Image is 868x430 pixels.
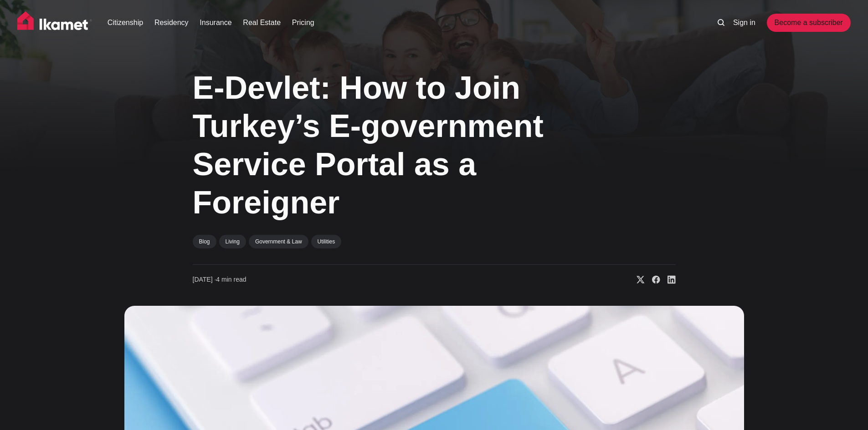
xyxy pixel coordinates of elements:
[219,235,246,248] a: Living
[249,235,308,248] a: Government & Law
[193,275,247,284] time: 4 min read
[645,275,660,284] a: Share on Facebook
[660,275,676,284] a: Share on Linkedin
[193,69,585,222] h1: E-Devlet: How to Join Turkey’s E-government Service Portal as a Foreigner
[311,235,342,248] a: Utilities
[767,14,851,32] a: Become a subscriber
[17,11,92,34] img: Ikamet home
[193,235,216,248] a: Blog
[733,17,755,28] a: Sign in
[243,17,281,28] a: Real Estate
[292,17,314,28] a: Pricing
[154,17,189,28] a: Residency
[629,275,645,284] a: Share on X
[193,276,216,283] span: [DATE] ∙
[200,17,231,28] a: Insurance
[108,17,143,28] a: Citizenship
